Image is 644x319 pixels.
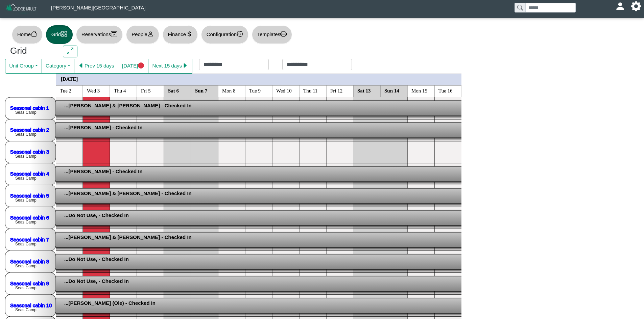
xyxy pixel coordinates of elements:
[63,46,77,58] button: arrows angle expand
[147,31,154,37] svg: person
[186,31,192,37] svg: currency dollar
[148,59,192,74] button: Next 15 dayscaret right fill
[10,236,49,242] a: Seasonal cabin 7
[76,25,123,44] button: Reservationscalendar2 check
[61,76,78,81] text: [DATE]
[280,31,287,37] svg: printer
[10,127,49,132] a: Seasonal cabin 2
[10,302,52,308] a: Seasonal cabin 10
[12,25,43,44] button: Homehouse
[10,170,49,176] a: Seasonal cabin 4
[163,25,198,44] button: Financecurrency dollar
[67,48,73,54] svg: arrows angle expand
[10,46,53,56] h3: Grid
[182,62,188,69] svg: caret right fill
[330,88,342,93] text: Fri 12
[10,192,49,198] a: Seasonal cabin 5
[46,25,73,44] button: Gridgrid
[618,4,623,9] svg: person fill
[15,132,37,136] text: Seas Camp
[15,154,37,158] text: Seas Camp
[78,62,85,69] svg: caret left fill
[438,88,453,93] text: Tue 16
[249,88,261,93] text: Tue 9
[61,31,67,37] svg: grid
[118,59,148,74] button: [DATE]circle fill
[114,88,126,93] text: Thu 4
[10,280,49,286] a: Seasonal cabin 9
[60,88,71,93] text: Tue 2
[10,214,49,220] a: Seasonal cabin 6
[237,31,243,37] svg: gear
[5,59,42,74] button: Unit Group
[168,88,179,93] text: Sat 6
[15,241,37,246] text: Seas Camp
[10,149,49,154] a: Seasonal cabin 3
[15,197,37,202] text: Seas Camp
[138,62,144,69] svg: circle fill
[10,258,49,264] a: Seasonal cabin 8
[303,88,317,93] text: Thu 11
[411,88,427,93] text: Mon 15
[31,31,37,37] svg: house
[111,31,117,37] svg: calendar2 check
[141,88,151,93] text: Fri 5
[87,88,100,93] text: Wed 3
[15,219,37,224] text: Seas Camp
[15,307,37,312] text: Seas Camp
[517,5,523,10] svg: search
[15,285,37,290] text: Seas Camp
[5,3,38,15] img: Z
[357,88,371,93] text: Sat 13
[15,110,37,114] text: Seas Camp
[634,4,639,9] svg: gear fill
[126,25,159,44] button: Peopleperson
[252,25,292,44] button: Templatesprinter
[195,88,208,93] text: Sun 7
[222,88,236,93] text: Mon 8
[74,59,118,74] button: caret left fillPrev 15 days
[276,88,292,93] text: Wed 10
[10,105,49,110] a: Seasonal cabin 1
[199,59,269,70] input: Check in
[384,88,399,93] text: Sun 14
[282,59,352,70] input: Check out
[201,25,248,44] button: Configurationgear
[42,59,74,74] button: Category
[15,176,37,180] text: Seas Camp
[15,263,37,268] text: Seas Camp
